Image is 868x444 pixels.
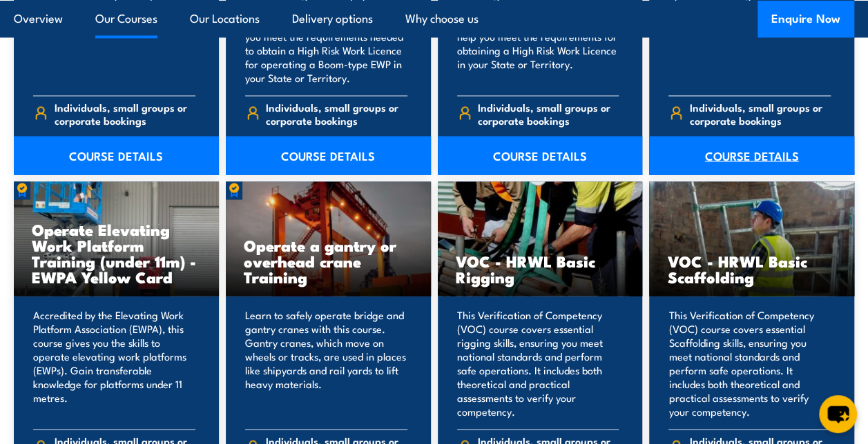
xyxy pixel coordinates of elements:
[33,308,195,418] p: Accredited by the Elevating Work Platform Association (EWPA), this course gives you the skills to...
[244,237,413,285] h3: Operate a gantry or overhead crane Training
[456,253,625,285] h3: VOC - HRWL Basic Rigging
[226,137,431,175] a: COURSE DETAILS
[667,253,836,285] h3: VOC - HRWL Basic Scaffolding
[32,221,201,285] h3: Operate Elevating Work Platform Training (under 11m) - EWPA Yellow Card
[649,137,854,175] a: COURSE DETAILS
[690,101,831,127] span: Individuals, small groups or corporate bookings
[478,101,619,127] span: Individuals, small groups or corporate bookings
[457,308,619,418] p: This Verification of Competency (VOC) course covers essential rigging skills, ensuring you meet n...
[55,101,195,127] span: Individuals, small groups or corporate bookings
[14,137,219,175] a: COURSE DETAILS
[668,308,831,418] p: This Verification of Competency (VOC) course covers essential Scaffolding skills, ensuring you me...
[438,137,643,175] a: COURSE DETAILS
[245,308,407,418] p: Learn to safely operate bridge and gantry cranes with this course. Gantry cranes, which move on w...
[819,395,857,433] button: chat-button
[266,101,407,127] span: Individuals, small groups or corporate bookings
